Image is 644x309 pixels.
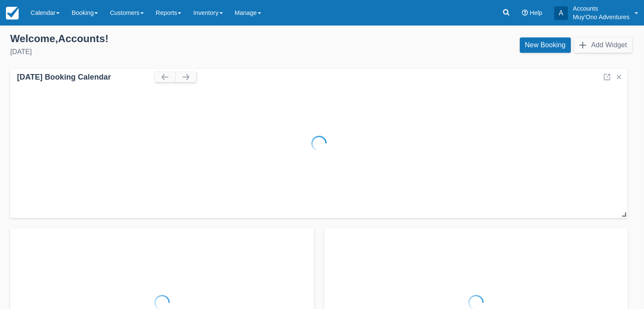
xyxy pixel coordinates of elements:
[573,13,630,21] p: Muy'Ono Adventures
[574,37,632,53] button: Add Widget
[6,7,19,20] img: checkfront-main-nav-mini-logo.png
[10,47,315,57] div: [DATE]
[10,32,315,45] div: Welcome , Accounts !
[573,4,630,13] p: Accounts
[554,6,568,20] div: A
[522,10,528,16] i: Help
[520,37,571,53] a: New Booking
[530,9,542,16] span: Help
